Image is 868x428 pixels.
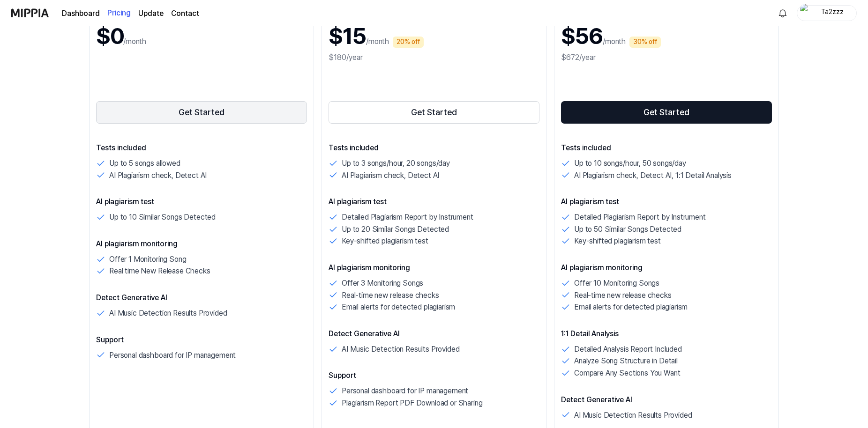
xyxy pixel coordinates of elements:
p: AI plagiarism test [96,196,307,207]
p: AI plagiarism monitoring [329,262,539,273]
div: $672/year [561,52,772,63]
p: Up to 50 Similar Songs Detected [574,223,681,236]
p: Analyze Song Structure in Detail [574,355,678,367]
a: Get Started [96,99,307,125]
div: 20% off [393,37,424,48]
h1: $0 [96,21,123,52]
p: Up to 5 songs allowed [109,157,180,170]
p: Up to 10 songs/hour, 50 songs/day [574,157,686,170]
p: Support [329,370,539,381]
div: Ta2zzz [814,7,851,18]
a: Contact [171,8,199,19]
a: Update [138,8,164,19]
p: /month [123,36,146,47]
p: Real-time new release checks [342,289,439,302]
p: Up to 10 Similar Songs Detected [109,211,216,223]
h1: $15 [329,21,366,52]
h1: $56 [561,21,603,52]
p: Real time New Release Checks [109,265,210,277]
a: Dashboard [62,8,100,19]
p: Personal dashboard for IP management [342,385,468,397]
p: Detailed Plagiarism Report by Instrument [574,211,706,223]
p: 1:1 Detail Analysis [561,328,772,339]
img: profile [800,4,811,22]
p: Compare Any Sections You Want [574,367,680,379]
p: Tests included [96,142,307,154]
p: Key-shifted plagiarism test [342,235,428,247]
a: Get Started [561,99,772,125]
p: Tests included [561,142,772,154]
p: AI Plagiarism check, Detect AI [109,170,207,182]
button: Get Started [329,101,539,124]
p: Key-shifted plagiarism test [574,235,661,247]
p: /month [603,36,626,47]
p: Detect Generative AI [329,328,539,339]
p: Offer 1 Monitoring Song [109,253,186,266]
p: Email alerts for detected plagiarism [574,301,688,313]
p: Offer 10 Monitoring Songs [574,277,659,289]
a: Get Started [329,99,539,125]
p: AI plagiarism monitoring [561,262,772,273]
p: Detailed Plagiarism Report by Instrument [342,211,473,223]
p: AI Plagiarism check, Detect AI, 1:1 Detail Analysis [574,170,732,182]
p: Up to 20 Similar Songs Detected [342,223,449,236]
button: Get Started [96,101,307,124]
p: AI Music Detection Results Provided [109,307,227,319]
p: AI Plagiarism check, Detect AI [342,170,439,182]
p: Detect Generative AI [96,292,307,303]
div: $180/year [329,52,539,63]
p: Support [96,334,307,346]
p: Detect Generative AI [561,394,772,406]
button: Get Started [561,101,772,124]
p: AI plagiarism monitoring [96,238,307,250]
p: AI Music Detection Results Provided [574,409,692,421]
button: profileTa2zzz [797,5,857,21]
p: AI plagiarism test [561,196,772,207]
p: AI plagiarism test [329,196,539,207]
p: Personal dashboard for IP management [109,349,236,362]
p: Up to 3 songs/hour, 20 songs/day [342,157,450,170]
p: Detailed Analysis Report Included [574,343,682,355]
p: Real-time new release checks [574,289,672,302]
p: AI Music Detection Results Provided [342,343,459,355]
a: Pricing [107,0,131,26]
p: /month [366,36,389,47]
p: Offer 3 Monitoring Songs [342,277,423,289]
p: Plagiarism Report PDF Download or Sharing [342,397,482,409]
p: Tests included [329,142,539,154]
img: 알림 [777,7,788,19]
p: Email alerts for detected plagiarism [342,301,455,313]
div: 30% off [629,37,661,48]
